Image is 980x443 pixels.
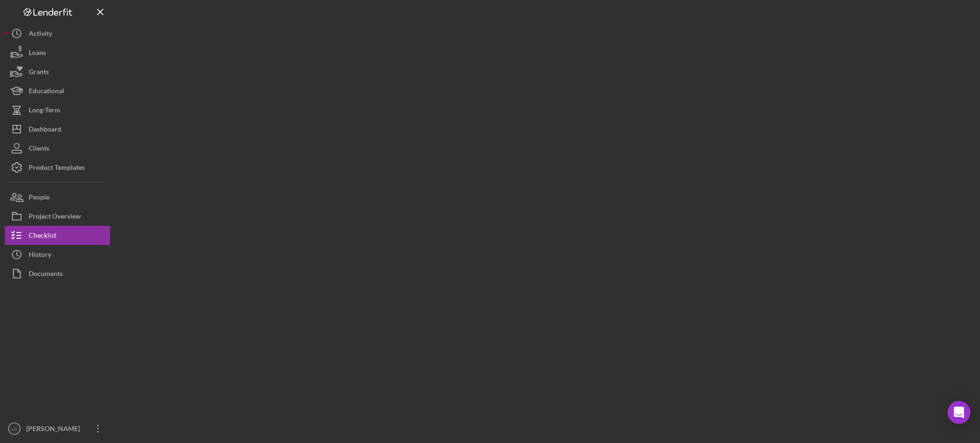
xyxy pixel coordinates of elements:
div: History [29,245,51,266]
text: LS [11,426,17,432]
div: People [29,188,49,209]
button: Loans [5,43,110,62]
button: Educational [5,81,110,100]
div: Dashboard [29,120,61,141]
button: People [5,188,110,207]
div: Project Overview [29,207,81,228]
button: Dashboard [5,120,110,139]
button: Product Templates [5,158,110,177]
div: Clients [29,139,49,160]
button: Clients [5,139,110,158]
button: Documents [5,264,110,283]
div: Loans [29,43,46,65]
button: Long-Term [5,100,110,120]
div: Product Templates [29,158,85,179]
button: Grants [5,62,110,81]
div: [PERSON_NAME] [24,419,86,441]
div: Documents [29,264,63,286]
button: Activity [5,24,110,43]
div: Open Intercom Messenger [947,401,970,424]
div: Checklist [29,226,56,247]
button: History [5,245,110,264]
button: Checklist [5,226,110,245]
div: Long-Term [29,100,60,122]
button: LS[PERSON_NAME] [5,419,110,438]
button: Project Overview [5,207,110,226]
div: Educational [29,81,64,103]
div: Grants [29,62,49,84]
div: Activity [29,24,52,45]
